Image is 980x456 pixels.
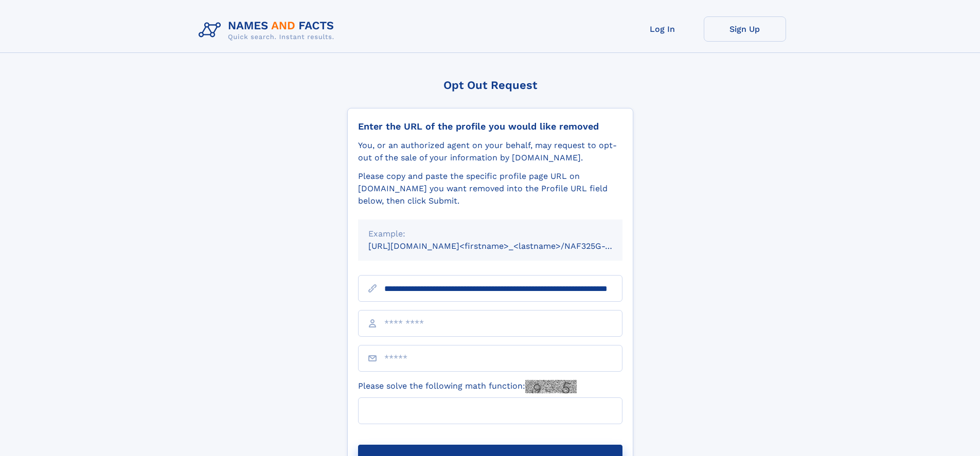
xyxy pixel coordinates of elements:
[368,228,612,240] div: Example:
[347,79,633,92] div: Opt Out Request
[621,16,704,42] a: Log In
[194,16,343,44] img: Logo Names and Facts
[358,170,622,207] div: Please copy and paste the specific profile page URL on [DOMAIN_NAME] you want removed into the Pr...
[358,121,622,132] div: Enter the URL of the profile you would like removed
[368,241,642,251] small: [URL][DOMAIN_NAME]<firstname>_<lastname>/NAF325G-xxxxxxxx
[358,139,622,164] div: You, or an authorized agent on your behalf, may request to opt-out of the sale of your informatio...
[358,380,577,393] label: Please solve the following math function:
[704,16,786,42] a: Sign Up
